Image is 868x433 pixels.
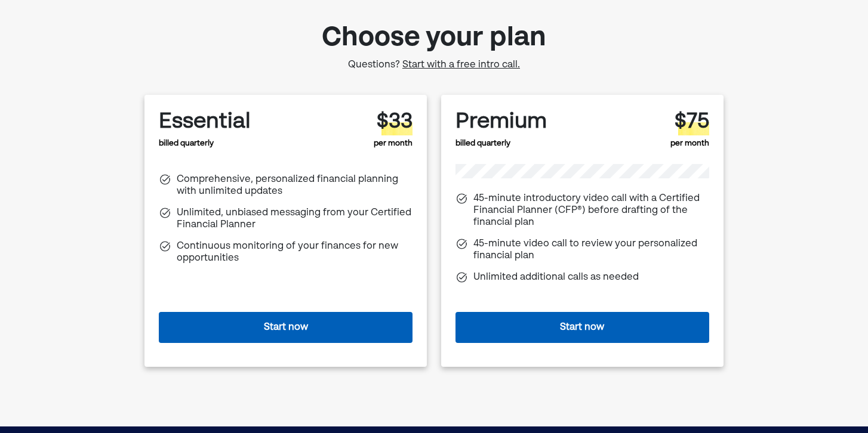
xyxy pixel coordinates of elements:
[670,109,709,135] div: $75
[177,240,413,264] div: Continuous monitoring of your finances for new opportunities
[473,193,709,228] div: 45-minute introductory video call with a Certified Financial Planner (CFP®) before drafting of th...
[177,174,413,197] div: Comprehensive, personalized financial planning with unlimited updates
[402,60,520,70] span: Start with a free intro call.
[670,109,709,150] div: per month
[322,59,546,71] div: Questions?
[455,109,547,135] div: Premium
[159,109,251,135] div: Essential
[159,109,251,150] div: billed quarterly
[374,109,413,150] div: per month
[473,238,709,262] div: 45-minute video call to review your personalized financial plan
[473,271,639,283] div: Unlimited additional calls as needed
[455,312,709,343] button: Start now
[322,17,546,59] div: Choose your plan
[374,109,413,135] div: $33
[159,312,413,343] button: Start now
[177,207,413,231] div: Unlimited, unbiased messaging from your Certified Financial Planner
[455,109,547,150] div: billed quarterly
